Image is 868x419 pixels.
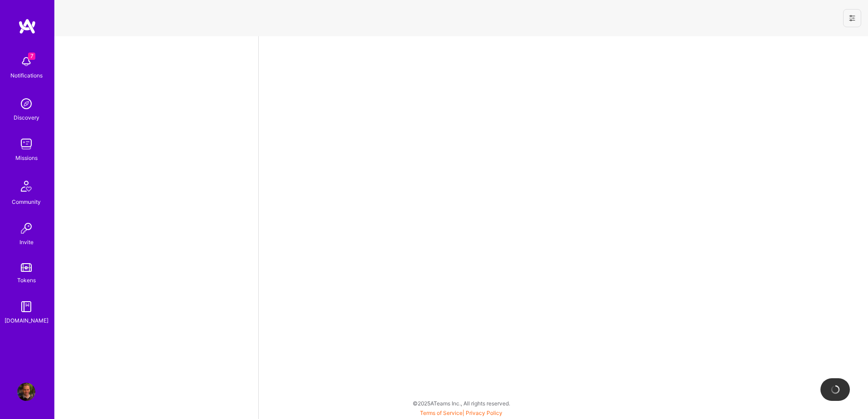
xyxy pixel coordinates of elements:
[15,383,38,401] a: User Avatar
[466,409,502,416] a: Privacy Policy
[17,298,35,316] img: guide book
[17,219,35,237] img: Invite
[19,237,34,247] div: Invite
[17,95,35,113] img: discovery
[15,153,38,163] div: Missions
[420,409,463,416] a: Terms of Service
[28,53,35,60] span: 7
[5,316,48,325] div: [DOMAIN_NAME]
[54,392,868,414] div: © 2025 ATeams Inc., All rights reserved.
[15,175,37,197] img: Community
[12,197,41,207] div: Community
[830,384,841,395] img: loading
[17,135,35,153] img: teamwork
[18,18,36,34] img: logo
[14,113,39,122] div: Discovery
[420,409,502,416] span: |
[17,383,35,401] img: User Avatar
[17,53,35,71] img: bell
[17,275,36,285] div: Tokens
[10,71,43,80] div: Notifications
[21,263,32,272] img: tokens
